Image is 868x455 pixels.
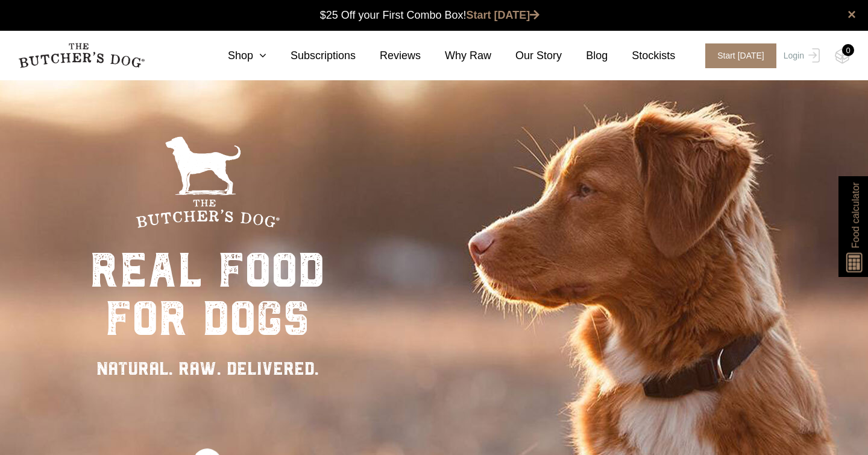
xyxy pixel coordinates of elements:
a: Shop [204,48,266,64]
img: TBD_Cart-Empty.png [835,48,850,64]
span: Start [DATE] [705,43,776,68]
a: Our Story [491,48,562,64]
a: Stockists [608,48,675,64]
a: Subscriptions [266,48,356,64]
a: Reviews [356,48,421,64]
a: Why Raw [421,48,491,64]
a: Start [DATE] [693,43,781,68]
a: Login [781,43,820,68]
a: close [848,7,856,22]
a: Blog [562,48,608,64]
a: Start [DATE] [467,9,540,21]
div: NATURAL. RAW. DELIVERED. [90,355,325,382]
div: real food for dogs [90,246,325,343]
div: 0 [842,44,854,56]
span: Food calculator [848,182,863,248]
